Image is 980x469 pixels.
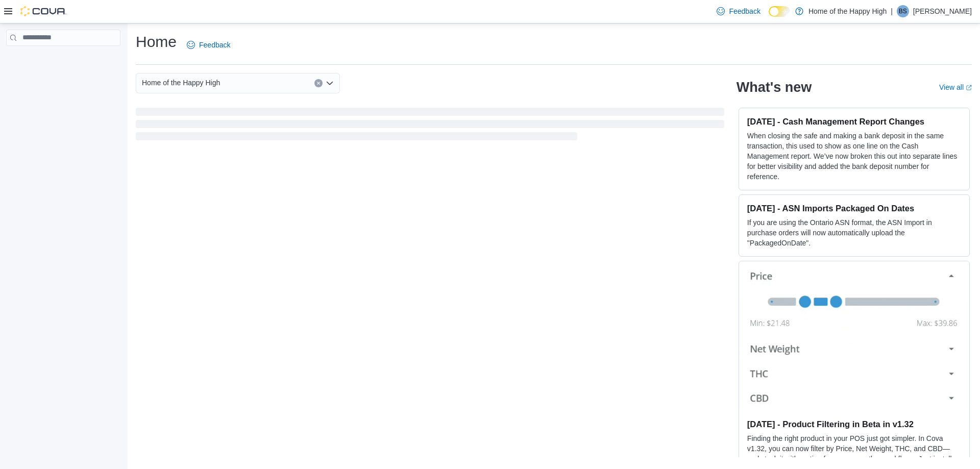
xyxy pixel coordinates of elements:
button: Open list of options [326,79,334,87]
a: View allExternal link [939,83,972,91]
p: Home of the Happy High [808,5,887,17]
p: [PERSON_NAME] [913,5,972,17]
input: Dark Mode [769,6,790,17]
h2: What's new [737,79,812,95]
nav: Complex example [6,48,120,72]
span: BS [899,5,907,17]
h3: [DATE] - Product Filtering in Beta in v1.32 [747,419,961,429]
p: If you are using the Ontario ASN format, the ASN Import in purchase orders will now automatically... [747,217,961,248]
svg: External link [966,85,972,91]
button: Clear input [314,79,323,87]
a: Feedback [713,1,764,21]
span: Feedback [729,6,760,16]
h3: [DATE] - ASN Imports Packaged On Dates [747,203,961,213]
span: Feedback [199,40,230,50]
p: | [891,5,893,17]
img: Cova [20,6,66,16]
span: Home of the Happy High [142,77,220,89]
h1: Home [136,32,177,52]
h3: [DATE] - Cash Management Report Changes [747,116,961,127]
span: Dark Mode [769,17,769,17]
div: Bilal Samuel-Melville [897,5,909,17]
span: Loading [136,110,724,142]
a: Feedback [183,35,234,55]
p: When closing the safe and making a bank deposit in the same transaction, this used to show as one... [747,131,961,182]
